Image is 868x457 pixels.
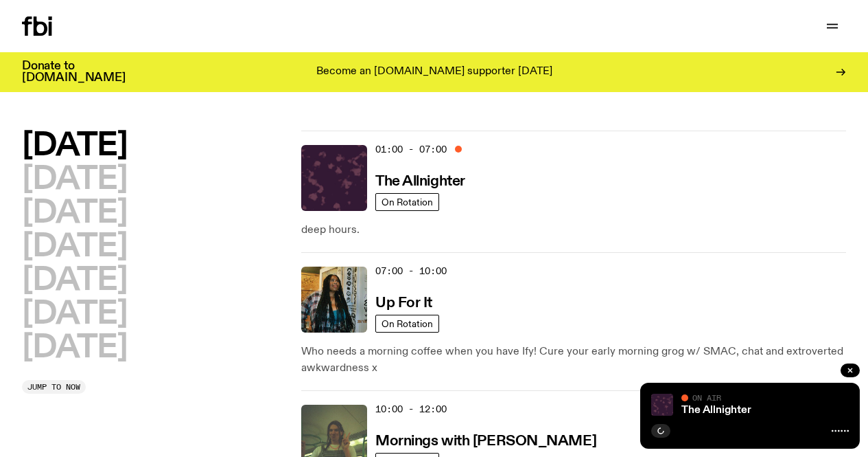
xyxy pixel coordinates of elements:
span: 10:00 - 12:00 [375,403,447,416]
button: [DATE] [22,299,127,330]
a: The Allnighter [681,405,751,416]
h3: The Allnighter [375,175,465,189]
span: Tune in live [381,21,495,31]
button: [DATE] [22,131,127,161]
a: On Rotation [375,315,439,333]
button: [DATE] [22,232,127,263]
h3: Mornings with [PERSON_NAME] [375,434,596,449]
h3: Donate to [DOMAIN_NAME] [22,60,126,84]
span: On Air [692,393,721,402]
span: On Rotation [382,319,433,329]
a: Mornings with [PERSON_NAME] [375,432,596,449]
p: deep hours. [301,222,846,238]
p: Who needs a morning coffee when you have Ify! Cure your early morning grog w/ SMAC, chat and extr... [301,344,846,377]
h3: Up For It [375,296,432,311]
button: [DATE] [22,265,127,296]
p: Become an [DOMAIN_NAME] supporter [DATE] [316,66,552,78]
button: [DATE] [22,198,127,229]
button: On AirThe Allnighter [366,16,502,36]
a: On Rotation [375,193,439,211]
span: 01:00 - 07:00 [375,143,447,156]
span: 07:00 - 10:00 [375,265,447,278]
button: Jump to now [22,380,86,394]
button: [DATE] [22,164,127,195]
a: Up For It [375,293,432,311]
span: On Rotation [382,197,433,208]
button: [DATE] [22,333,127,364]
a: The Allnighter [375,172,465,189]
img: Ify - a Brown Skin girl with black braided twists, looking up to the side with her tongue stickin... [301,267,367,333]
span: Jump to now [27,383,80,391]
